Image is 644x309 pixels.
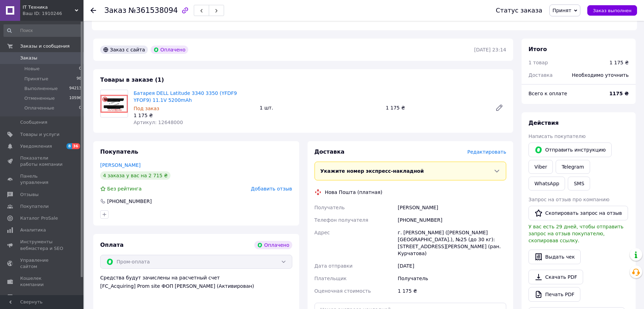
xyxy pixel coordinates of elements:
[3,24,82,37] input: Поиск
[79,105,81,111] span: 0
[528,120,559,126] span: Действия
[20,143,52,149] span: Уведомления
[69,95,81,101] span: 10596
[257,103,383,113] div: 1 шт.
[528,224,623,243] span: У вас есть 29 дней, чтобы отправить запрос на отзыв покупателю, скопировав ссылку.
[100,162,141,168] a: [PERSON_NAME]
[528,270,583,284] a: Скачать PDF
[20,155,64,168] span: Показатели работы компании
[323,189,384,196] div: Нова Пошта (платная)
[609,91,629,96] b: 1175 ₴
[20,215,58,221] span: Каталог ProSale
[315,288,371,294] span: Оценочная стоимость
[528,177,565,190] a: WhatsApp
[100,46,148,54] div: Заказ с сайта
[383,103,490,113] div: 1 175 ₴
[315,230,330,235] span: Адрес
[23,4,75,10] span: IT Техника
[134,112,254,119] div: 1 175 ₴
[104,6,126,15] span: Заказ
[69,86,81,92] span: 94213
[20,275,64,288] span: Кошелек компании
[474,47,506,52] time: [DATE] 23:14
[100,274,292,290] div: Средства будут зачислены на расчетный счет
[20,119,47,125] span: Сообщения
[20,192,39,198] span: Отзывы
[100,242,124,248] span: Оплата
[556,160,590,174] a: Telegram
[315,148,345,155] span: Доставка
[20,203,49,210] span: Покупатели
[20,173,64,186] span: Панель управления
[396,226,508,260] div: г. [PERSON_NAME] ([PERSON_NAME][GEOGRAPHIC_DATA].), №25 (до 30 кг): [STREET_ADDRESS][PERSON_NAME]...
[24,76,48,82] span: Принятые
[101,95,128,113] img: Батарея DELL Latitude 3340 3350 (YFDF9 YFOF9) 11.1V 5200mAh
[568,177,590,190] button: SMS
[128,6,178,15] span: №361538094
[315,205,345,210] span: Получатель
[396,260,508,272] div: [DATE]
[20,131,59,138] span: Товары и услуги
[528,143,612,157] button: Отправить инструкцию
[528,46,547,52] span: Итого
[20,55,37,61] span: Заказы
[552,8,571,13] span: Принят
[24,86,58,92] span: Выполненные
[528,250,581,264] button: Выдать чек
[24,105,54,111] span: Оплаченные
[90,7,96,14] div: Вернуться назад
[134,120,183,125] span: Артикул: 12648000
[528,197,610,202] span: Запрос на отзыв про компанию
[492,101,506,115] a: Редактировать
[528,72,552,78] span: Доставка
[20,239,64,251] span: Инструменты вебмастера и SEO
[528,91,567,96] span: Всего к оплате
[251,186,292,192] span: Добавить отзыв
[100,148,138,155] span: Покупатель
[24,66,40,72] span: Новые
[134,106,159,111] span: Под заказ
[315,276,347,281] span: Плательщик
[528,133,586,139] span: Написать покупателю
[568,67,633,83] div: Необходимо уточнить
[77,76,81,82] span: 98
[593,8,631,13] span: Заказ выполнен
[396,272,508,285] div: Получатель
[100,76,164,83] span: Товары в заказе (1)
[610,59,629,66] div: 1 175 ₴
[107,186,142,192] span: Без рейтинга
[528,206,628,220] button: Скопировать запрос на отзыв
[106,198,152,205] div: [PHONE_NUMBER]
[587,5,637,16] button: Заказ выполнен
[396,214,508,226] div: [PHONE_NUMBER]
[134,90,237,103] a: Батарея DELL Latitude 3340 3350 (YFDF9 YFOF9) 11.1V 5200mAh
[23,10,84,17] div: Ваш ID: 1910246
[315,217,368,223] span: Телефон получателя
[79,66,81,72] span: 0
[528,160,553,174] a: Viber
[320,168,424,174] span: Укажите номер экспресс-накладной
[315,263,353,269] span: Дата отправки
[24,95,55,101] span: Отмененные
[396,201,508,214] div: [PERSON_NAME]
[528,60,548,65] span: 1 товар
[72,143,80,149] span: 36
[528,287,580,302] a: Печать PDF
[254,241,292,249] div: Оплачено
[496,7,542,14] div: Статус заказа
[100,171,170,180] div: 4 заказа у вас на 2 715 ₴
[66,143,72,149] span: 8
[20,257,64,270] span: Управление сайтом
[20,227,46,233] span: Аналитика
[396,285,508,297] div: 1 175 ₴
[20,43,70,49] span: Заказы и сообщения
[20,294,38,300] span: Маркет
[467,149,506,155] span: Редактировать
[151,46,188,54] div: Оплачено
[100,283,292,290] div: [FC_Acquiring] Prom site ФОП [PERSON_NAME] (Активирован)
